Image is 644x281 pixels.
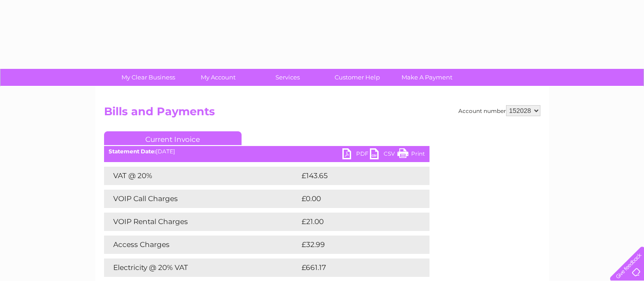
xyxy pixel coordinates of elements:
td: VAT @ 20% [104,167,299,185]
a: Print [397,148,425,162]
td: £143.65 [299,167,413,185]
a: My Clear Business [110,69,186,86]
a: Make A Payment [389,69,465,86]
div: Account number [458,105,540,116]
a: Services [250,69,325,86]
h2: Bills and Payments [104,105,540,123]
div: [DATE] [104,148,429,155]
td: Access Charges [104,236,299,254]
a: Customer Help [319,69,395,86]
b: Statement Date: [109,148,156,155]
td: £21.00 [299,213,410,231]
a: CSV [370,148,397,162]
td: £0.00 [299,190,408,208]
td: VOIP Rental Charges [104,213,299,231]
a: PDF [342,148,370,162]
td: £32.99 [299,236,411,254]
a: Current Invoice [104,131,242,145]
td: Electricity @ 20% VAT [104,259,299,277]
a: My Account [180,69,256,86]
td: £661.17 [299,259,412,277]
td: VOIP Call Charges [104,190,299,208]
